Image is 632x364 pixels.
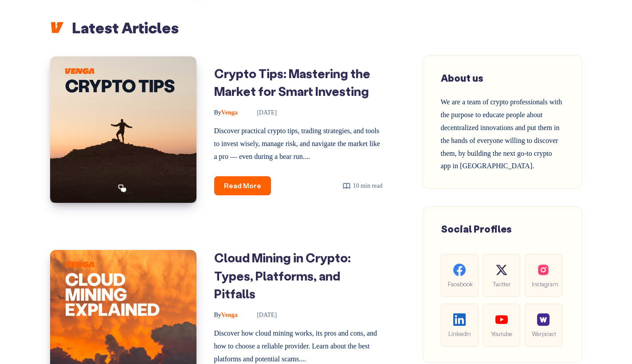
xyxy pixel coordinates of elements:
span: About us [441,71,483,84]
span: Instagram [532,279,555,289]
a: Facebook [441,254,479,297]
span: Warpcast [532,328,555,339]
a: Youtube [483,304,520,347]
time: [DATE] [244,109,277,116]
span: Youtube [490,328,513,339]
img: Image of: Crypto Tips: Mastering the Market for Smart Investing [50,56,196,203]
span: Facebook [448,279,471,289]
h2: Latest Articles [50,18,582,37]
span: We are a team of crypto professionals with the purpose to educate people about decentralized inno... [441,98,562,170]
span: LinkedIn [448,328,471,339]
span: Venga [214,312,238,318]
span: Social Profiles [441,222,512,235]
span: Twitter [490,279,513,289]
img: social-linkedin.be646fe421ccab3a2ad91cb58bdc9694.svg [453,313,466,326]
a: Twitter [483,254,520,297]
img: social-youtube.99db9aba05279f803f3e7a4a838dfb6c.svg [495,313,508,326]
img: social-warpcast.e8a23a7ed3178af0345123c41633f860.png [537,313,550,326]
a: LinkedIn [441,304,479,347]
span: By [214,109,221,116]
p: Discover practical crypto tips, trading strategies, and tools to invest wisely, manage risk, and ... [214,125,383,163]
a: ByVenga [214,312,239,318]
a: Instagram [525,254,562,297]
a: ByVenga [214,109,239,116]
time: [DATE] [244,312,277,318]
a: Cloud Mining in Crypto: Types, Platforms, and Pitfalls [214,249,351,301]
div: 10 min read [342,180,383,191]
a: Read More [214,176,271,195]
span: Venga [214,109,238,116]
a: Crypto Tips: Mastering the Market for Smart Investing [214,65,370,99]
a: Warpcast [525,304,562,347]
span: By [214,312,221,318]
